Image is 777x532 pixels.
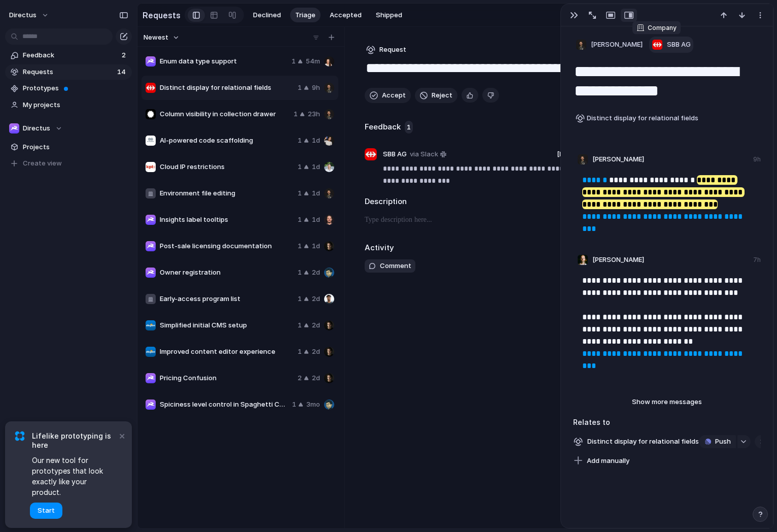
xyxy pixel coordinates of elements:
[306,400,320,410] span: 3mo
[253,10,281,20] span: Declined
[298,294,302,304] span: 1
[294,109,298,119] span: 1
[365,196,635,208] h2: Description
[382,90,406,101] span: Accept
[587,456,629,466] span: Add manually
[30,503,62,519] button: Start
[312,162,320,172] span: 1d
[408,148,448,160] a: via Slack
[592,154,644,164] span: [PERSON_NAME]
[405,121,413,134] span: 1
[312,320,320,330] span: 2d
[292,56,296,66] span: 1
[5,48,132,63] a: Feedback2
[376,10,402,20] span: Shipped
[290,8,321,23] button: Triage
[5,97,132,113] a: My projects
[584,435,702,449] span: Distinct display for relational fields
[248,8,286,23] button: Declined
[325,8,367,23] button: Accepted
[160,320,294,330] span: Simplified initial CMS setup
[298,268,302,278] span: 1
[116,429,128,442] button: Dismiss
[306,56,320,66] span: 54m
[557,149,609,159] span: [PERSON_NAME]
[160,347,294,357] span: Improved content editor experience
[415,88,457,103] button: Reject
[753,155,761,164] div: 9h
[365,242,394,254] h2: Activity
[432,90,452,101] span: Reject
[371,8,407,23] button: Shipped
[298,347,302,357] span: 1
[23,100,128,110] span: My projects
[5,7,54,23] button: directus
[298,320,302,330] span: 1
[365,259,415,273] button: Comment
[573,417,761,427] h3: Relates to
[117,67,128,77] span: 14
[312,373,320,383] span: 2d
[5,81,132,96] a: Prototypes
[23,67,114,77] span: Requests
[298,241,302,251] span: 1
[570,454,633,468] button: Add manually
[160,373,294,383] span: Pricing Confusion
[160,294,294,304] span: Early-access program list
[308,109,320,119] span: 23h
[160,162,294,172] span: Cloud IP restrictions
[312,347,320,357] span: 2d
[160,241,294,251] span: Post-sale licensing documentation
[298,373,302,383] span: 2
[573,37,645,53] button: [PERSON_NAME]
[312,188,320,198] span: 1d
[23,123,50,134] span: Directus
[23,50,119,60] span: Feedback
[379,45,406,55] span: Request
[632,397,702,407] span: Show more messages
[5,156,132,171] button: Create view
[23,158,62,169] span: Create view
[699,435,736,448] button: Push
[122,50,128,60] span: 2
[365,43,408,56] button: Request
[23,142,128,152] span: Projects
[9,10,37,20] span: directus
[142,31,181,44] button: Newest
[160,268,294,278] span: Owner registration
[160,109,290,119] span: Column visibility in collection drawer
[312,83,320,93] span: 9h
[330,10,362,20] span: Accepted
[298,215,302,225] span: 1
[312,136,320,146] span: 1d
[5,121,132,136] button: Directus
[410,149,438,159] span: via Slack
[715,437,731,447] span: Push
[5,140,132,155] a: Projects
[144,32,168,43] span: Newest
[292,400,296,410] span: 1
[32,455,117,497] span: Our new tool for prototypes that look exactly like your product.
[23,83,128,93] span: Prototypes
[592,255,644,265] span: [PERSON_NAME]
[587,113,698,123] span: Distinct display for relational fields
[591,40,643,50] span: [PERSON_NAME]
[143,9,181,21] h2: Requests
[365,121,401,133] h2: Feedback
[32,431,117,450] span: Lifelike prototyping is here
[160,215,294,225] span: Insights label tooltips
[312,268,320,278] span: 2d
[5,64,132,80] a: Requests14
[298,83,302,93] span: 1
[365,88,411,103] button: Accept
[295,10,315,20] span: Triage
[298,188,302,198] span: 1
[312,241,320,251] span: 1d
[160,188,294,198] span: Environment file editing
[649,37,693,53] button: SBB AG
[160,400,288,410] span: Spiciness level control in Spaghetti Compiler
[160,56,288,66] span: Enum data type support
[312,294,320,304] span: 2d
[298,136,302,146] span: 1
[160,136,294,146] span: AI-powered code scaffolding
